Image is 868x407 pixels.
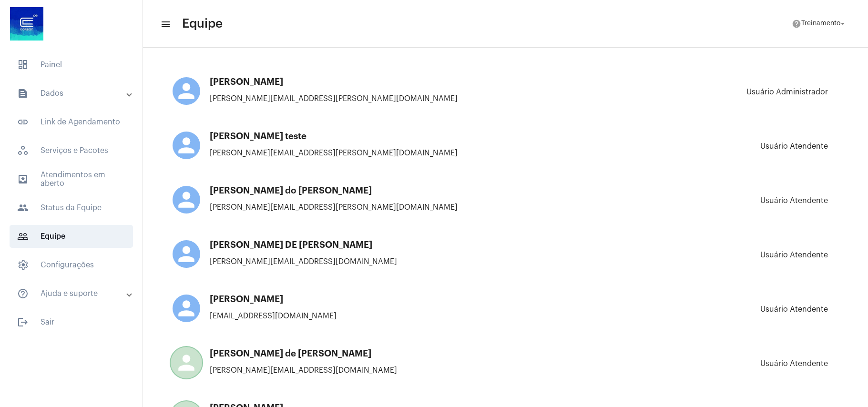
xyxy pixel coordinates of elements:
[760,305,828,328] p: Usuário Atendente
[8,5,46,43] img: d4669ae0-8c07-2337-4f67-34b0df7f5ae4.jpeg
[10,53,133,76] span: Painel
[17,288,127,299] mat-panel-title: Ajuda e suporte
[6,282,143,305] mat-expansion-panel-header: sidenav iconAjuda e suporte
[17,231,29,242] mat-icon: sidenav icon
[17,116,29,128] mat-icon: sidenav icon
[10,139,133,162] span: Serviços e Pacotes
[173,240,506,250] h3: [PERSON_NAME] DE [PERSON_NAME]
[173,312,506,320] p: [EMAIL_ADDRESS][DOMAIN_NAME]
[801,20,840,27] span: Treinamento
[760,251,828,274] p: Usuário Atendente
[173,349,200,376] mat-icon: person
[746,88,828,111] p: Usuário Administrador
[10,254,133,276] span: Configurações
[10,111,133,133] span: Link de Agendamento
[173,94,506,103] p: [PERSON_NAME][EMAIL_ADDRESS][PERSON_NAME][DOMAIN_NAME]
[173,149,506,157] p: [PERSON_NAME][EMAIL_ADDRESS][PERSON_NAME][DOMAIN_NAME]
[17,173,29,185] mat-icon: sidenav icon
[17,288,29,299] mat-icon: sidenav icon
[173,186,506,195] h3: [PERSON_NAME] do [PERSON_NAME]
[17,202,29,214] mat-icon: sidenav icon
[173,257,506,266] p: [PERSON_NAME][EMAIL_ADDRESS][DOMAIN_NAME]
[173,77,506,87] h3: [PERSON_NAME]
[760,142,828,165] p: Usuário Atendente
[792,19,801,29] mat-icon: help
[760,196,828,219] p: Usuário Atendente
[173,240,200,268] mat-icon: person
[17,59,29,71] span: sidenav icon
[760,359,828,382] p: Usuário Atendente
[838,20,847,28] mat-icon: arrow_drop_down
[17,88,127,99] mat-panel-title: Dados
[17,88,29,99] mat-icon: sidenav icon
[786,14,853,33] button: Treinamento
[173,295,200,322] mat-icon: person
[10,196,133,219] span: Status da Equipe
[173,203,506,212] p: [PERSON_NAME][EMAIL_ADDRESS][PERSON_NAME][DOMAIN_NAME]
[173,295,506,304] h3: [PERSON_NAME]
[173,186,200,214] mat-icon: person
[17,316,29,328] mat-icon: sidenav icon
[173,77,200,105] mat-icon: person
[173,132,200,159] mat-icon: person
[10,225,133,248] span: Equipe
[160,19,170,30] mat-icon: sidenav icon
[173,349,506,358] h3: [PERSON_NAME] de [PERSON_NAME]
[17,145,29,156] span: sidenav icon
[173,366,506,375] p: [PERSON_NAME][EMAIL_ADDRESS][DOMAIN_NAME]
[10,311,133,334] span: Sair
[6,82,143,105] mat-expansion-panel-header: sidenav iconDados
[182,16,223,31] span: Equipe
[17,259,29,271] span: sidenav icon
[10,168,133,191] span: Atendimentos em aberto
[173,132,506,141] h3: [PERSON_NAME] teste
